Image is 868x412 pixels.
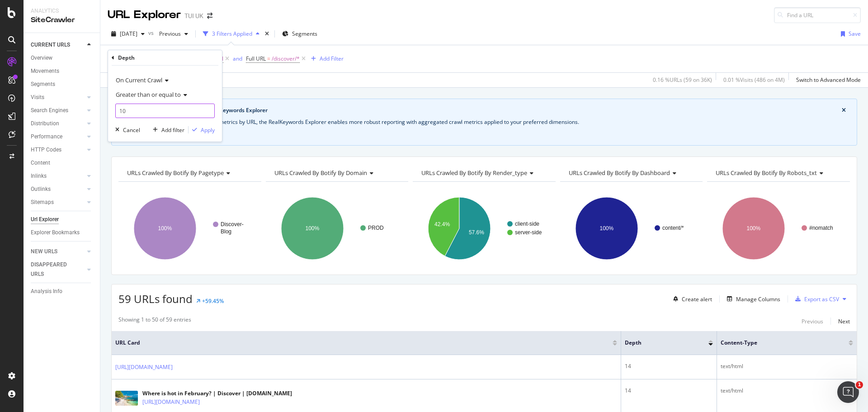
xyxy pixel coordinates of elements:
div: Apply [201,126,215,134]
div: Movements [31,66,59,76]
h4: URLs Crawled By Botify By pagetype [125,166,253,180]
div: Segments [31,80,55,89]
div: and [233,55,242,62]
a: Content [31,158,94,168]
svg: A chart. [118,189,260,268]
a: DISAPPEARED URLS [31,260,85,279]
span: 2025 Oct. 11th [120,30,137,38]
div: SiteCrawler [31,15,93,25]
div: Add Filter [320,55,344,62]
div: text/html [721,362,853,370]
span: URLs Crawled By Botify By domain [274,169,367,177]
div: 0.16 % URLs ( 59 on 36K ) [653,76,712,84]
h4: URLs Crawled By Botify By render_type [420,166,547,180]
div: Performance [31,132,62,142]
svg: A chart. [560,189,702,268]
div: TUI UK [184,11,203,20]
button: Previous [802,316,823,327]
a: Search Engines [31,106,85,115]
text: #nomatch [809,225,833,231]
div: Distribution [31,119,59,128]
a: [URL][DOMAIN_NAME] [142,398,200,407]
a: HTTP Codes [31,145,85,155]
div: Export as CSV [804,295,839,303]
svg: A chart. [266,189,407,268]
div: Visits [31,93,44,102]
h4: URLs Crawled By Botify By domain [273,166,401,180]
div: Overview [31,53,52,63]
button: Add Filter [307,53,344,64]
div: 3 Filters Applied [212,30,252,38]
button: Manage Columns [723,294,780,304]
span: Content-Type [721,339,835,347]
div: 14 [625,362,713,370]
span: Full URL [246,55,266,62]
div: NEW URLS [31,247,57,256]
h4: URLs Crawled By Botify By robots_txt [714,166,842,180]
a: Explorer Bookmarks [31,228,94,237]
button: Switch to Advanced Mode [793,73,861,87]
div: Url Explorer [31,215,59,224]
span: Greater than or equal to [116,90,181,99]
a: Sitemaps [31,198,85,207]
div: Showing 1 to 50 of 59 entries [118,316,191,327]
div: Switch to Advanced Mode [796,76,861,84]
div: Where is hot in February? | Discover | [DOMAIN_NAME] [142,389,292,398]
div: arrow-right-arrow-left [207,13,212,19]
div: Analysis Info [31,287,62,296]
div: Analytics [31,7,93,15]
button: Cancel [112,125,140,134]
div: info banner [111,99,857,146]
div: Manage Columns [736,295,780,303]
text: 42.4% [434,221,450,227]
div: text/html [721,387,853,395]
button: close banner [840,104,848,116]
button: Create alert [670,292,712,306]
button: [DATE] [108,27,148,41]
div: Outlinks [31,185,51,194]
span: URLs Crawled By Botify By render_type [421,169,527,177]
text: 57.6% [469,229,484,236]
a: Visits [31,93,85,102]
div: HTTP Codes [31,145,61,155]
span: 59 URLs found [118,291,193,306]
div: Cancel [123,126,140,134]
text: Discover- [221,221,244,227]
div: Search Engines [31,106,68,115]
h4: URLs Crawled By Botify By dashboard [567,166,695,180]
div: Create alert [682,295,712,303]
iframe: Intercom live chat [837,381,859,403]
text: server-side [515,229,542,236]
a: Segments [31,80,94,89]
span: Previous [156,30,181,38]
a: Distribution [31,119,85,128]
span: = [267,55,270,62]
div: 14 [625,387,713,395]
span: URL Card [115,339,610,347]
div: times [263,29,271,38]
a: Inlinks [31,171,85,181]
text: Blog [221,228,231,235]
img: main image [115,391,138,406]
a: Performance [31,132,85,142]
div: +59.45% [202,297,224,305]
a: CURRENT URLS [31,40,85,50]
a: NEW URLS [31,247,85,256]
a: Analysis Info [31,287,94,296]
button: Segments [278,27,321,41]
svg: A chart. [413,189,554,268]
span: Depth [625,339,695,347]
button: Previous [156,27,192,41]
a: Outlinks [31,185,85,194]
text: 100% [158,225,172,232]
div: Content [31,158,50,168]
div: Inlinks [31,171,47,181]
button: Apply [189,125,215,134]
div: While the Site Explorer provides crawl metrics by URL, the RealKeywords Explorer enables more rob... [123,118,846,126]
text: content/* [662,225,684,231]
button: Next [838,316,850,327]
input: Find a URL [774,7,861,23]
